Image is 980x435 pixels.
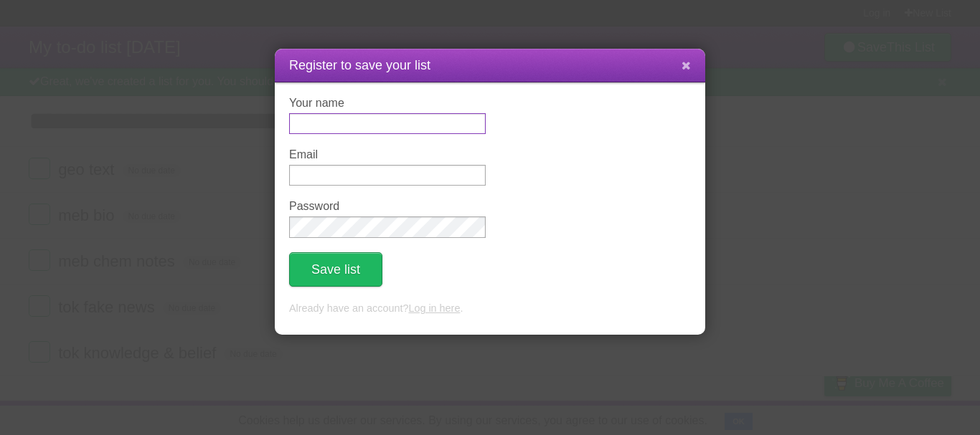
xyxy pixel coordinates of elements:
label: Password [289,200,486,213]
h1: Register to save your list [289,56,691,75]
label: Email [289,148,486,161]
label: Your name [289,97,486,110]
p: Already have an account? . [289,301,691,317]
button: Save list [289,252,382,287]
a: Log in here [408,302,460,314]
